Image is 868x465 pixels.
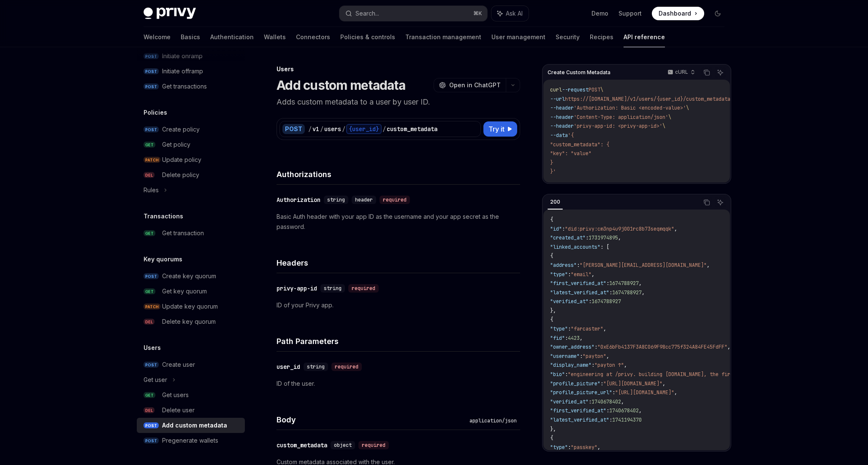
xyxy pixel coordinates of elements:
div: Get policy [162,140,190,150]
span: 'Content-Type: application/json' [574,114,668,121]
button: Try it [483,121,517,137]
span: Try it [488,124,505,134]
span: GET [144,392,155,398]
button: Ask AI [715,67,726,78]
span: "farcaster" [571,325,603,332]
h5: Key quorums [144,254,182,264]
h4: Body [277,414,466,425]
a: Basics [181,27,200,47]
span: "email" [571,271,591,278]
span: \ [668,114,671,121]
span: "[URL][DOMAIN_NAME]" [603,380,662,387]
div: / [342,125,345,133]
a: Authentication [210,27,254,47]
div: / [382,125,386,133]
a: GETGet policy [137,137,245,152]
span: Open in ChatGPT [449,81,501,89]
span: : [591,362,594,368]
span: header [355,196,373,203]
span: : [ [600,244,609,250]
span: POST [144,126,159,133]
button: Ask AI [491,6,529,21]
span: 1740678402 [591,398,621,405]
a: Connectors [296,27,330,47]
div: Delete key quorum [162,317,216,327]
div: Get users [162,390,189,400]
span: string [327,196,345,203]
a: Security [556,27,580,47]
div: Create key quorum [162,271,216,281]
a: Recipes [590,27,613,47]
a: API reference [624,27,665,47]
span: \ [686,105,689,111]
span: , [603,325,606,332]
span: : [600,380,603,387]
button: Ask AI [715,197,726,208]
span: GET [144,288,155,295]
a: DELDelete user [137,403,245,418]
span: "linked_accounts" [550,244,600,250]
a: Wallets [264,27,286,47]
span: "verified_at" [550,298,589,305]
span: "latest_verified_at" [550,289,609,296]
span: , [674,226,677,232]
span: POST [144,273,159,280]
span: POST [144,83,159,90]
div: Authorization [277,196,320,204]
span: Dashboard [659,9,691,18]
span: 'Authorization: Basic <encoded-value>' [574,105,686,111]
span: "created_at" [550,234,586,241]
span: "bio" [550,371,565,378]
span: "custom_metadata": { [550,141,609,148]
span: "id" [550,226,562,232]
span: "type" [550,444,568,451]
span: : [609,289,612,296]
span: , [662,380,665,387]
button: cURL [663,65,699,80]
span: { [550,435,553,441]
span: , [606,353,609,360]
span: "payton" [583,353,606,360]
p: ID of the user. [277,379,520,389]
span: : [580,353,583,360]
span: 1674788927 [591,298,621,305]
div: Users [277,65,520,73]
h1: Add custom metadata [277,78,405,93]
span: 1674788927 [609,280,639,287]
button: Open in ChatGPT [434,78,506,92]
div: Delete policy [162,170,199,180]
span: 1741194370 [612,417,642,423]
a: Demo [591,9,608,18]
span: PATCH [144,157,160,163]
span: { [550,316,553,323]
span: "type" [550,271,568,278]
span: "first_verified_at" [550,407,606,414]
span: : [568,271,571,278]
a: DELDelete key quorum [137,314,245,329]
span: --request [562,86,589,93]
div: custom_metadata [277,441,327,449]
span: : [606,407,609,414]
div: required [348,284,379,293]
a: POSTAdd custom metadata [137,418,245,433]
span: "[PERSON_NAME][EMAIL_ADDRESS][DOMAIN_NAME]" [580,262,707,269]
span: 1740678402 [609,407,639,414]
span: : [609,417,612,423]
p: cURL [675,69,688,75]
p: Basic Auth header with your app ID as the username and your app secret as the password. [277,212,520,232]
a: User management [491,27,545,47]
span: --data [550,132,568,139]
span: , [727,344,730,350]
span: : [589,398,591,405]
span: , [597,444,600,451]
span: , [624,362,627,368]
div: Create policy [162,124,200,134]
span: \ [662,123,665,129]
h4: Path Parameters [277,336,520,347]
span: DEL [144,407,155,414]
h4: Headers [277,257,520,269]
div: Get transaction [162,228,204,238]
div: POST [282,124,305,134]
a: POSTCreate key quorum [137,269,245,284]
a: Policies & controls [340,27,395,47]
